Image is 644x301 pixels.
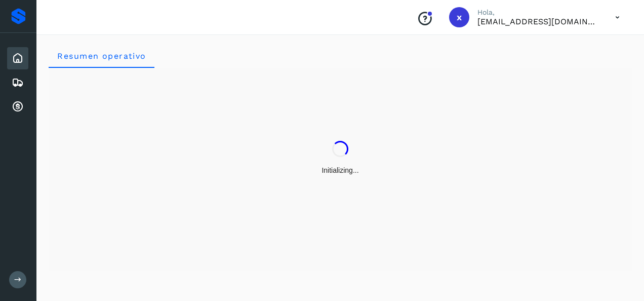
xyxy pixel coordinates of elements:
[7,47,28,69] div: Inicio
[477,8,599,17] p: Hola,
[57,51,146,61] span: Resumen operativo
[7,96,28,118] div: Cuentas por cobrar
[477,17,599,26] p: xmgm@transportesser.com.mx
[7,71,28,94] div: Embarques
